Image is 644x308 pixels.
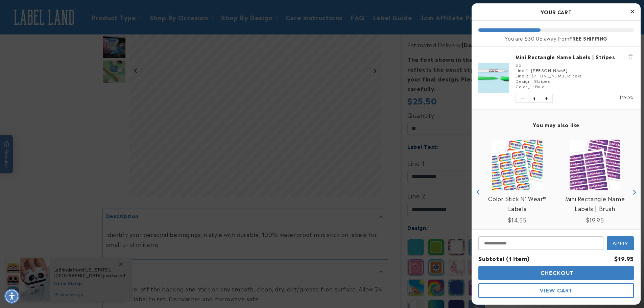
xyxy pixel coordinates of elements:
[4,38,94,51] button: Can I microwave items with these labels?
[4,289,19,304] div: Accessibility Menu
[532,72,581,78] span: [PHONE_NUMBER] text
[478,122,634,128] h4: You may also like
[529,67,530,73] span: :
[569,34,607,42] b: FREE SHIPPING
[627,53,634,60] button: Remove Mini Rectangle Name Labels | Stripes
[607,236,634,250] button: Apply
[478,63,509,93] img: Mini Rectangle Name Labels | Stripes - Label Land
[482,194,553,213] a: View Color Stick N' Wear® Labels
[613,240,628,246] span: Apply
[528,94,540,102] span: 1
[539,270,574,276] span: Checkout
[478,236,603,250] input: Input Discount
[531,67,567,73] span: [PERSON_NAME]
[540,287,572,294] span: View Cart
[516,62,634,67] div: 66
[478,283,634,298] button: cart
[629,187,639,197] button: Next
[586,216,604,224] span: $19.95
[516,67,528,73] span: Line 1
[516,94,528,102] button: Decrease quantity of Mini Rectangle Name Labels | Stripes
[540,94,552,102] button: Increase quantity of Mini Rectangle Name Labels | Stripes
[534,78,550,84] span: Stripes
[533,83,534,89] span: :
[492,140,543,190] img: Color Stick N' Wear® Labels - Label Land
[516,83,531,89] span: Color_1
[5,254,86,274] iframe: Sign Up via Text for Offers
[516,72,528,78] span: Line 2
[516,53,634,60] a: Mini Rectangle Name Labels | Stripes
[478,133,556,252] div: product
[508,216,527,224] span: $14.55
[478,7,634,17] h2: Your Cart
[559,194,630,213] a: View Mini Rectangle Name Labels | Brush
[535,83,545,89] span: Blue
[532,78,533,84] span: :
[478,35,634,41] div: You are $30.05 away from
[478,266,634,280] button: cart
[614,254,634,263] div: $19.95
[529,72,531,78] span: :
[19,19,94,32] button: Are these mini labels waterproof?
[473,187,483,197] button: Previous
[478,47,634,110] li: product
[478,254,529,262] span: Subtotal (1 item)
[619,94,634,100] span: $19.95
[556,133,634,252] div: product
[570,140,620,190] img: Mini Rectangle Name Labels | Brush - Label Land
[627,7,637,17] button: Close Cart
[516,78,531,84] span: Design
